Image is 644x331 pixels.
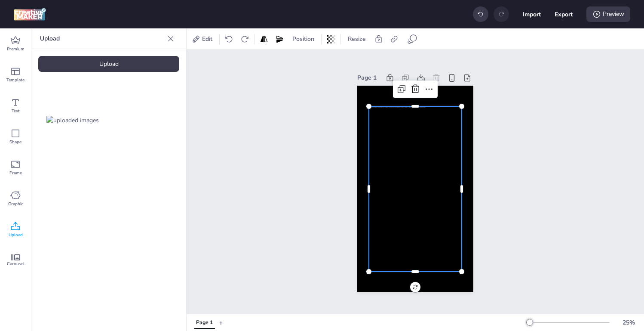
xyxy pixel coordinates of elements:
img: uploaded images [46,116,99,125]
div: Upload [38,56,179,72]
span: Template [6,77,25,84]
button: Import [523,5,541,23]
span: Shape [9,139,21,145]
button: Export [555,5,573,23]
span: Carousel [7,260,25,267]
div: Page 1 [196,319,213,327]
div: Tabs [190,315,219,330]
span: Graphic [8,201,23,207]
img: logo Creative Maker [14,8,46,21]
span: Position [291,34,316,43]
span: Resize [346,34,368,43]
button: + [219,315,223,330]
span: Frame [9,170,22,176]
span: Edit [200,34,214,43]
div: Page 1 [357,73,380,82]
span: Premium [7,46,25,53]
span: Text [12,108,20,114]
p: Upload [40,28,164,49]
div: 25 % [618,318,639,327]
span: Upload [9,232,23,238]
div: Preview [586,6,630,22]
